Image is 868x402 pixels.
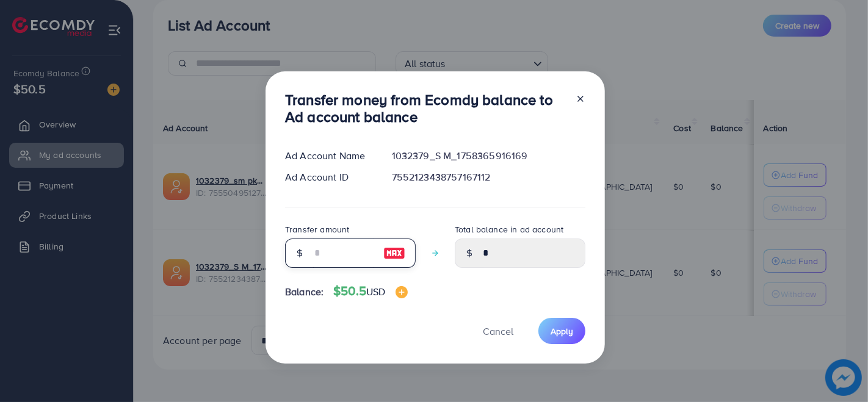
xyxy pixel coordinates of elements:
[285,91,566,126] h3: Transfer money from Ecomdy balance to Ad account balance
[455,223,563,235] label: Total balance in ad account
[382,170,595,184] div: 7552123438757167112
[333,284,407,299] h4: $50.5
[396,286,408,298] img: image
[551,325,573,337] span: Apply
[366,285,385,298] span: USD
[285,223,349,235] label: Transfer amount
[275,149,382,163] div: Ad Account Name
[538,318,585,344] button: Apply
[275,170,382,184] div: Ad Account ID
[483,325,513,338] span: Cancel
[383,246,405,260] img: image
[382,149,595,163] div: 1032379_S M_1758365916169
[468,318,529,344] button: Cancel
[285,285,324,299] span: Balance:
